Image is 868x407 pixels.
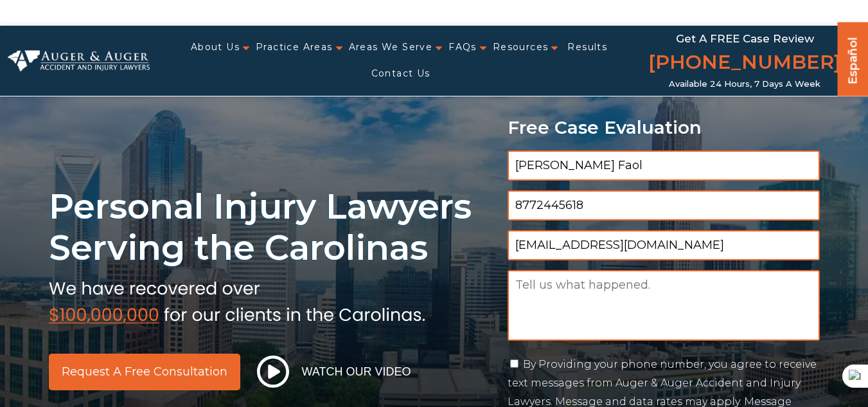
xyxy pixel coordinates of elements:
[349,34,433,60] a: Areas We Serve
[508,190,820,221] input: Phone Number
[493,34,549,60] a: Resources
[843,25,864,93] a: Español
[49,186,492,269] h1: Personal Injury Lawyers Serving the Carolinas
[669,79,820,89] span: Available 24 Hours, 7 Days a Week
[8,50,150,72] img: Auger & Auger Accident and Injury Lawyers Logo
[256,34,333,60] a: Practice Areas
[508,230,820,260] input: Email
[49,354,240,390] a: Request a Free Consultation
[253,355,415,388] button: Watch Our Video
[371,60,430,87] a: Contact Us
[648,48,841,79] a: [PHONE_NUMBER]
[676,32,814,45] span: Get a FREE Case Review
[567,34,607,60] a: Results
[448,34,477,60] a: FAQs
[191,34,240,60] a: About Us
[508,118,820,138] p: Free Case Evaluation
[508,150,820,181] input: Name
[49,275,425,324] img: sub text
[62,366,227,377] span: Request a Free Consultation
